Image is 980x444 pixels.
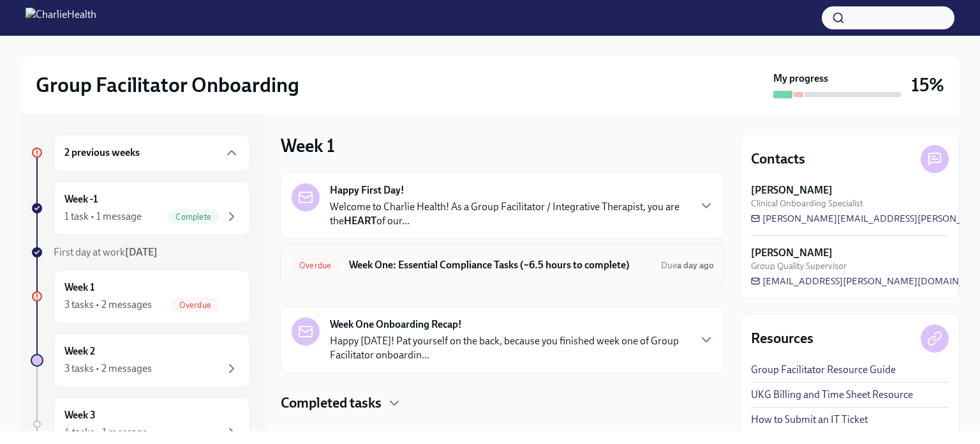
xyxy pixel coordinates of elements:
[751,246,833,260] strong: [PERSON_NAME]
[31,181,250,235] a: Week -11 task • 1 messageComplete
[292,261,339,270] span: Overdue
[773,72,828,86] strong: My progress
[349,258,651,272] h6: Week One: Essential Compliance Tasks (~6.5 hours to complete)
[751,197,863,210] span: Clinical Onboarding Specialist
[26,8,96,28] img: CharlieHealth
[281,134,335,157] h3: Week 1
[36,72,299,98] h2: Group Facilitator Onboarding
[911,73,944,96] h3: 15%
[64,210,142,224] div: 1 task • 1 message
[54,246,158,258] span: First day at work
[751,413,868,427] a: How to Submit an IT Ticket
[64,425,147,440] div: 4 tasks • 1 message
[751,260,847,272] span: Group Quality Supervisor
[330,318,462,332] strong: Week One Onboarding Recap!
[292,255,714,275] a: OverdueWeek One: Essential Compliance Tasks (~6.5 hours to complete)Duea day ago
[172,300,219,310] span: Overdue
[64,146,140,160] h6: 2 previous weeks
[751,363,896,377] a: Group Facilitator Resource Guide
[281,394,725,413] div: Completed tasks
[64,344,95,358] h6: Week 2
[330,334,688,362] p: Happy [DATE]! Pat yourself on the back, because you finished week one of Group Facilitator onboar...
[751,149,805,169] h4: Contacts
[344,215,376,227] strong: HEART
[168,212,219,222] span: Complete
[31,333,250,387] a: Week 23 tasks • 2 messages
[64,298,152,312] div: 3 tasks • 2 messages
[64,362,152,376] div: 3 tasks • 2 messages
[661,259,714,272] span: September 9th, 2025 09:00
[330,183,405,197] strong: Happy First Day!
[64,192,98,206] h6: Week -1
[330,200,688,228] p: Welcome to Charlie Health! As a Group Facilitator / Integrative Therapist, you are the of our...
[64,280,94,295] h6: Week 1
[64,408,96,422] h6: Week 3
[31,245,250,259] a: First day at work[DATE]
[281,394,382,413] h4: Completed tasks
[125,246,158,258] strong: [DATE]
[751,388,913,402] a: UKG Billing and Time Sheet Resource
[677,260,714,271] strong: a day ago
[31,270,250,323] a: Week 13 tasks • 2 messagesOverdue
[751,183,833,197] strong: [PERSON_NAME]
[54,134,250,171] div: 2 previous weeks
[751,329,813,348] h4: Resources
[661,260,714,271] span: Due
